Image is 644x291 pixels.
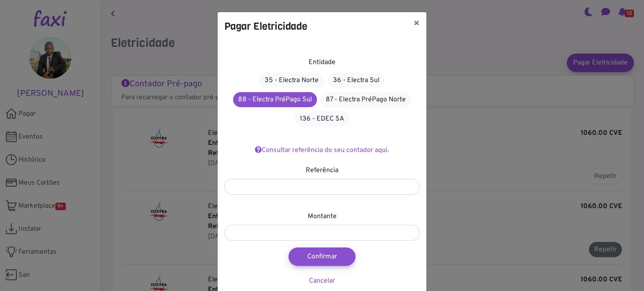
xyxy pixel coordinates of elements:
label: Referência [306,165,338,175]
button: Confirmar [288,247,356,266]
button: × [407,12,426,36]
label: Montante [308,211,337,221]
a: 87 - Electra PréPago Norte [320,92,411,108]
a: Cancelar [309,277,335,285]
a: Consultar referência do seu contador aqui. [255,146,389,155]
a: 36 - Electra Sul [327,72,385,88]
a: 88 - Electra PréPago Sul [233,92,317,107]
a: 35 - Electra Norte [259,72,324,88]
h4: Pagar Eletricidade [224,19,307,34]
label: Entidade [309,57,335,67]
a: 136 - EDEC SA [294,111,350,127]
